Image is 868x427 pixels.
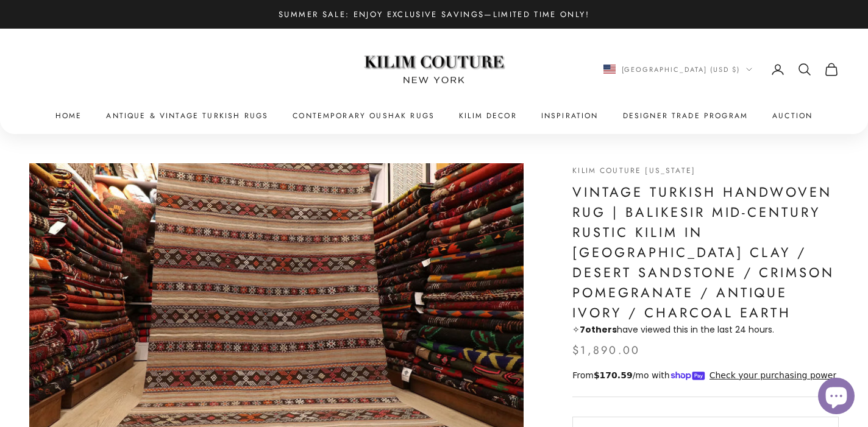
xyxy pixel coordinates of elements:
strong: others [580,323,617,336]
summary: Kilim Decor [459,110,517,122]
h1: Vintage Turkish Handwoven Rug | Balikesir Mid-Century Rustic Kilim in [GEOGRAPHIC_DATA] Clay / De... [572,182,839,323]
p: Summer Sale: Enjoy Exclusive Savings—Limited Time Only! [279,8,589,21]
a: Antique & Vintage Turkish Rugs [106,110,268,122]
button: Change country or currency [603,64,753,75]
span: 7 [580,323,585,336]
p: ✧ have viewed this in the last 24 hours. [572,323,839,337]
sale-price: $1,890.00 [572,342,640,359]
a: Auction [772,110,813,122]
nav: Primary navigation [29,110,839,122]
img: Logo of Kilim Couture New York [358,41,510,99]
inbox-online-store-chat: Shopify online store chat [814,378,858,417]
a: Kilim Couture [US_STATE] [572,165,695,176]
a: Inspiration [541,110,599,122]
nav: Secondary navigation [603,62,839,77]
a: Contemporary Oushak Rugs [293,110,435,122]
img: United States [603,65,616,74]
a: Home [55,110,82,122]
a: Designer Trade Program [623,110,749,122]
span: [GEOGRAPHIC_DATA] (USD $) [622,64,741,75]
